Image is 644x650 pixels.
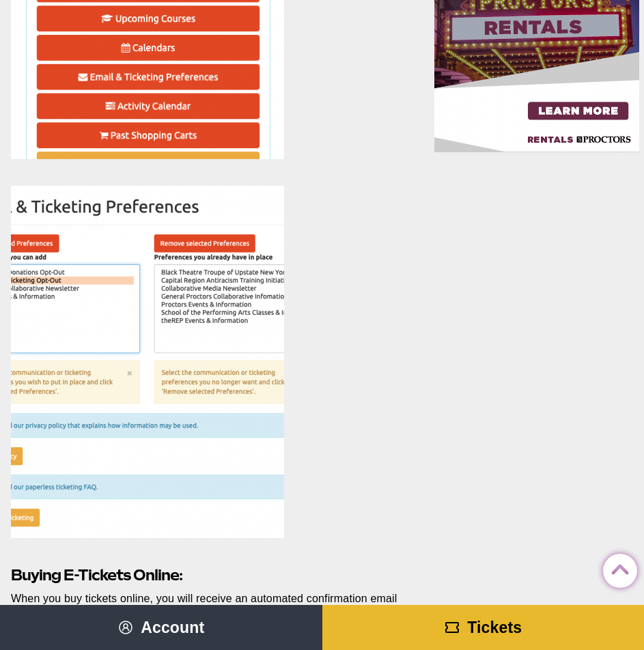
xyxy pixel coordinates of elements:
span: Tickets [467,619,522,636]
strong: Buying E-Tickets Online: [11,566,182,584]
span: Account [141,619,204,636]
a: Back to Top [603,554,630,582]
